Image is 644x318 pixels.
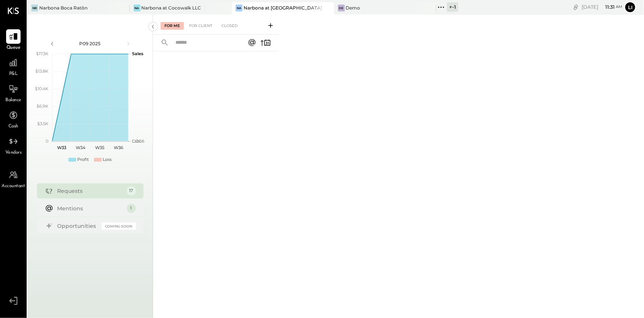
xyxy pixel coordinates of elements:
[36,51,48,56] text: $17.3K
[0,29,26,51] a: Queue
[46,138,48,144] text: 0
[0,168,26,190] a: Accountant
[161,22,184,30] div: For Me
[95,145,104,150] text: W35
[572,3,580,11] div: copy link
[132,138,143,144] text: Labor
[57,205,123,212] div: Mentions
[8,123,18,130] span: Cash
[57,222,98,230] div: Opportunities
[37,103,48,109] text: $6.9K
[2,183,25,190] span: Accountant
[76,145,86,150] text: W34
[185,22,216,30] div: For Client
[35,68,48,74] text: $13.8K
[142,5,201,11] div: Narbona at Cocowalk LLC
[127,204,136,213] div: 1
[338,5,345,11] div: De
[346,5,360,11] div: Demo
[103,157,112,163] div: Loss
[114,145,123,150] text: W36
[0,56,26,78] a: P&L
[77,157,89,163] div: Profit
[58,40,123,47] div: P09 2025
[244,5,323,11] div: Narbona at [GEOGRAPHIC_DATA] LLC
[127,186,136,196] div: 17
[0,134,26,156] a: Vendors
[218,22,241,30] div: Closed
[5,97,21,104] span: Balance
[37,121,48,126] text: $3.5K
[102,223,136,230] div: Coming Soon
[31,5,38,11] div: NB
[236,5,242,11] div: Na
[39,5,88,11] div: Narbona Boca Ratōn
[5,149,22,156] span: Vendors
[9,71,18,78] span: P&L
[582,3,622,11] div: [DATE]
[624,1,636,13] button: Li
[132,51,143,56] text: Sales
[447,2,458,12] div: + -1
[6,45,21,51] span: Queue
[134,5,140,11] div: Na
[57,145,66,150] text: W33
[35,86,48,91] text: $10.4K
[0,82,26,104] a: Balance
[0,108,26,130] a: Cash
[57,187,123,195] div: Requests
